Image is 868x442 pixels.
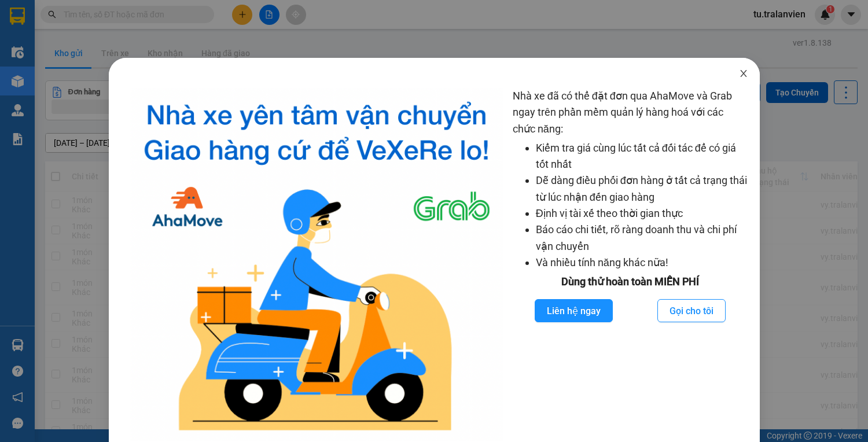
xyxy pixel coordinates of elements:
span: Gọi cho tôi [670,304,713,318]
span: close [739,69,748,78]
li: Dễ dàng điều phối đơn hàng ở tất cả trạng thái từ lúc nhận đến giao hàng [536,172,748,205]
img: logo [130,88,503,441]
li: Và nhiều tính năng khác nữa! [536,255,748,271]
li: Báo cáo chi tiết, rõ ràng doanh thu và chi phí vận chuyển [536,222,748,255]
li: Kiểm tra giá cùng lúc tất cả đối tác để có giá tốt nhất [536,140,748,173]
button: Close [727,58,760,90]
div: Nhà xe đã có thể đặt đơn qua AhaMove và Grab ngay trên phần mềm quản lý hàng hoá với các chức năng: [513,88,748,441]
button: Gọi cho tôi [657,299,726,322]
span: Liên hệ ngay [547,304,601,318]
li: Định vị tài xế theo thời gian thực [536,205,748,222]
div: Dùng thử hoàn toàn MIỄN PHÍ [513,274,748,290]
button: Liên hệ ngay [535,299,613,322]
